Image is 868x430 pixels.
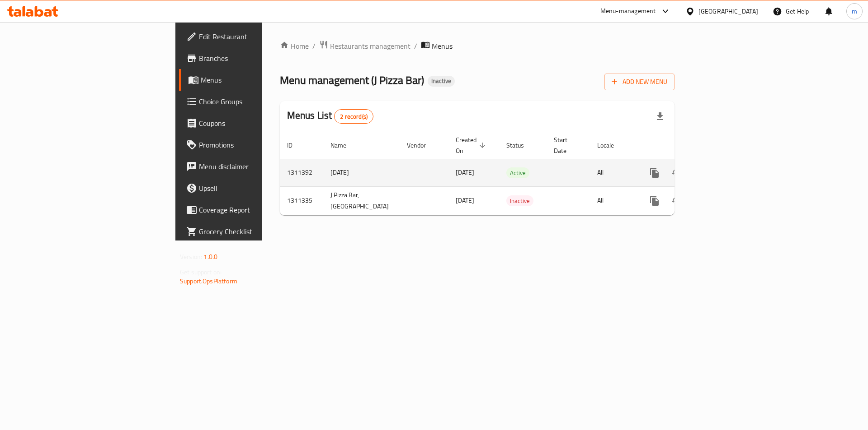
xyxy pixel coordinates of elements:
[203,251,217,263] span: 1.0.0
[330,140,358,151] span: Name
[180,251,202,263] span: Version:
[432,41,453,51] span: Menus
[179,112,321,134] a: Coupons
[199,183,313,194] span: Upsell
[428,77,455,85] span: Inactive
[179,177,321,199] a: Upsell
[199,118,313,129] span: Coupons
[547,186,590,215] td: -
[637,132,738,159] th: Actions
[199,31,313,42] span: Edit Restaurant
[179,26,321,47] a: Edit Restaurant
[335,112,373,121] span: 2 record(s)
[506,195,533,206] div: Inactive
[414,41,417,51] li: /
[644,162,665,184] button: more
[698,6,758,16] div: [GEOGRAPHIC_DATA]
[590,159,637,186] td: All
[612,76,667,88] span: Add New Menu
[649,106,671,127] div: Export file
[456,194,474,206] span: [DATE]
[280,70,424,90] span: Menu management ( J Pizza Bar )
[330,41,410,51] span: Restaurants management
[287,109,373,124] h2: Menus List
[456,134,488,156] span: Created On
[600,6,656,17] div: Menu-management
[280,40,675,52] nav: breadcrumb
[456,166,474,178] span: [DATE]
[506,140,536,151] span: Status
[597,140,626,151] span: Locale
[644,190,665,212] button: more
[179,221,321,242] a: Grocery Checklist
[407,140,438,151] span: Vendor
[199,204,313,215] span: Coverage Report
[179,156,321,177] a: Menu disclaimer
[287,140,304,151] span: ID
[199,226,313,237] span: Grocery Checklist
[180,275,237,287] a: Support.OpsPlatform
[179,134,321,156] a: Promotions
[201,74,313,85] span: Menus
[604,74,675,90] button: Add New Menu
[179,69,321,91] a: Menus
[334,109,373,124] div: Total records count
[199,161,313,172] span: Menu disclaimer
[852,6,857,16] span: m
[506,196,533,206] span: Inactive
[547,159,590,186] td: -
[199,139,313,150] span: Promotions
[199,53,313,64] span: Branches
[319,40,410,52] a: Restaurants management
[428,76,455,87] div: Inactive
[323,186,400,215] td: J Pizza Bar,[GEOGRAPHIC_DATA]
[665,190,687,212] button: Change Status
[506,168,529,178] span: Active
[179,91,321,112] a: Choice Groups
[323,159,400,186] td: [DATE]
[179,47,321,69] a: Branches
[280,132,738,215] table: enhanced table
[180,266,222,278] span: Get support on:
[554,134,579,156] span: Start Date
[590,186,637,215] td: All
[179,199,321,221] a: Coverage Report
[199,96,313,107] span: Choice Groups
